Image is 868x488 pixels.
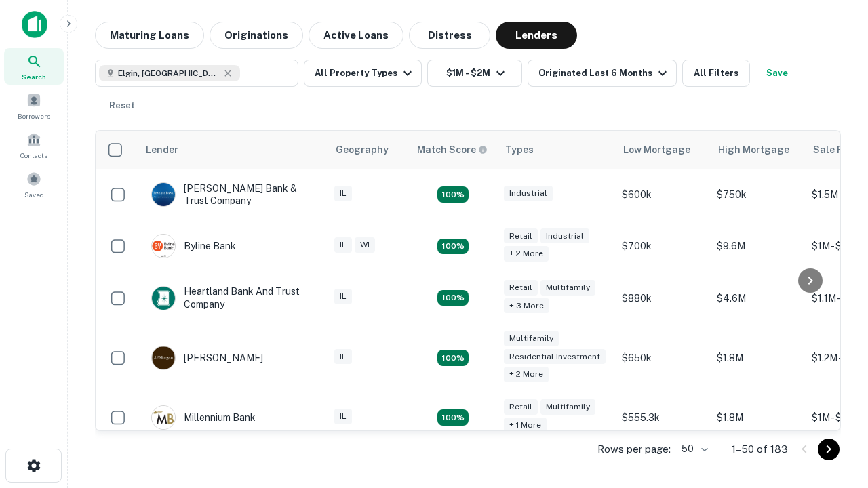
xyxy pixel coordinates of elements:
span: Saved [24,189,44,200]
button: Lenders [496,22,577,49]
h6: Match Score [417,142,485,157]
img: picture [152,183,175,206]
button: Distress [409,22,490,49]
div: Heartland Bank And Trust Company [151,285,314,310]
button: All Property Types [304,60,422,87]
button: All Filters [682,60,750,87]
td: $600k [615,169,710,220]
td: $650k [615,324,710,392]
div: Matching Properties: 26, hasApolloMatch: undefined [437,350,469,366]
div: Types [505,142,534,158]
td: $700k [615,220,710,272]
button: Reset [100,92,144,119]
div: + 3 more [504,298,549,314]
div: Byline Bank [151,234,236,258]
div: Industrial [540,228,589,244]
td: $9.6M [710,220,805,272]
img: picture [152,346,175,369]
img: capitalize-icon.png [22,11,47,38]
th: Capitalize uses an advanced AI algorithm to match your search with the best lender. The match sco... [409,131,497,169]
div: Multifamily [504,331,559,346]
div: + 2 more [504,367,549,382]
div: High Mortgage [718,142,789,158]
p: Rows per page: [597,441,671,457]
div: + 1 more [504,418,547,433]
div: WI [355,237,375,253]
button: Active Loans [309,22,403,49]
button: Originations [210,22,303,49]
a: Search [4,48,64,85]
div: Originated Last 6 Months [538,65,671,81]
img: picture [152,235,175,258]
span: Elgin, [GEOGRAPHIC_DATA], [GEOGRAPHIC_DATA] [118,67,220,79]
button: $1M - $2M [427,60,522,87]
div: Residential Investment [504,349,606,365]
div: Geography [336,142,389,158]
div: Low Mortgage [623,142,690,158]
td: $750k [710,169,805,220]
div: Multifamily [540,399,595,415]
div: Retail [504,228,538,244]
div: Lender [146,142,178,158]
div: IL [334,186,352,201]
td: $555.3k [615,392,710,443]
div: IL [334,289,352,304]
div: Retail [504,399,538,415]
th: Types [497,131,615,169]
div: Millennium Bank [151,405,256,430]
td: $880k [615,272,710,323]
div: + 2 more [504,246,549,262]
button: Save your search to get updates of matches that match your search criteria. [755,60,799,87]
p: 1–50 of 183 [732,441,788,457]
button: Originated Last 6 Months [528,60,677,87]
th: High Mortgage [710,131,805,169]
div: Multifamily [540,280,595,296]
div: [PERSON_NAME] [151,346,263,370]
span: Search [22,71,46,82]
div: Industrial [504,186,553,201]
iframe: Chat Widget [800,336,868,401]
th: Geography [328,131,409,169]
div: Matching Properties: 19, hasApolloMatch: undefined [437,239,469,255]
th: Lender [138,131,328,169]
div: Matching Properties: 16, hasApolloMatch: undefined [437,409,469,426]
span: Borrowers [18,110,50,121]
td: $4.6M [710,272,805,323]
div: IL [334,237,352,253]
div: 50 [676,439,710,459]
a: Saved [4,166,64,203]
div: Matching Properties: 28, hasApolloMatch: undefined [437,186,469,203]
th: Low Mortgage [615,131,710,169]
button: Go to next page [818,439,840,460]
button: Maturing Loans [95,22,204,49]
div: Retail [504,280,538,296]
div: Matching Properties: 19, hasApolloMatch: undefined [437,290,469,306]
div: Capitalize uses an advanced AI algorithm to match your search with the best lender. The match sco... [417,142,488,157]
td: $1.8M [710,392,805,443]
img: picture [152,406,175,429]
div: [PERSON_NAME] Bank & Trust Company [151,182,314,207]
a: Contacts [4,127,64,163]
div: IL [334,349,352,365]
a: Borrowers [4,87,64,124]
div: IL [334,409,352,424]
span: Contacts [20,150,47,161]
td: $1.8M [710,324,805,392]
img: picture [152,287,175,310]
